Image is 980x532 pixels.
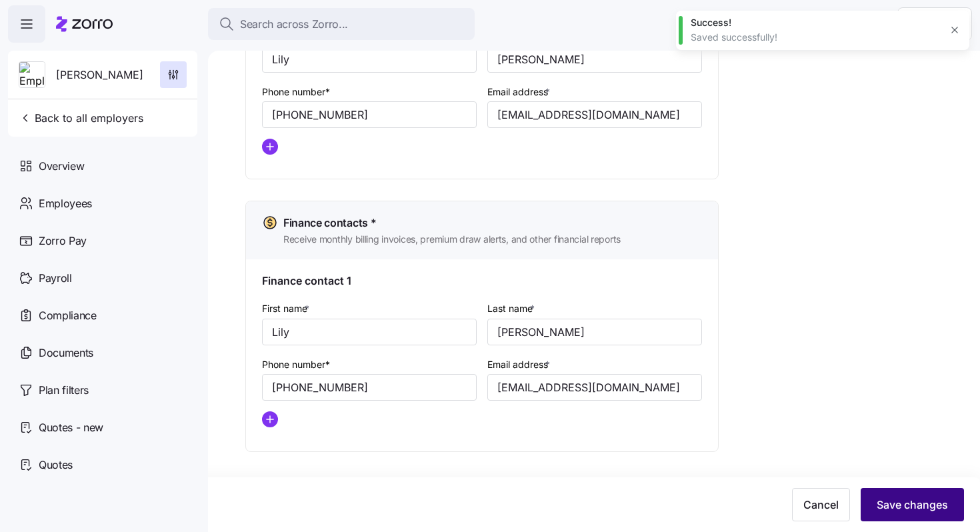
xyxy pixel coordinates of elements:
span: Quotes - new [39,419,103,436]
svg: add icon [262,411,278,427]
label: First name [262,301,312,316]
svg: add icon [262,139,278,155]
a: Employees [8,185,197,222]
a: Overview [8,147,197,185]
input: Type email address [487,374,702,401]
span: [PERSON_NAME] [56,67,143,83]
button: Search across Zorro... [208,8,475,40]
input: (212) 456-7890 [262,101,477,128]
a: Quotes [8,446,197,483]
input: Type first name [262,46,477,73]
label: Last name [487,301,537,316]
label: Email address [487,357,553,372]
span: Plan filters [39,382,89,399]
a: Compliance [8,297,197,334]
a: Payroll [8,259,197,297]
button: Save changes [861,488,964,521]
a: Quotes - new [8,409,197,446]
span: Documents [39,345,93,361]
a: Zorro Pay [8,222,197,259]
label: Phone number* [262,85,330,99]
img: Employer logo [19,62,45,89]
div: Saved successfully! [691,31,940,44]
span: Save changes [877,497,948,513]
label: Email address [487,85,553,99]
button: Cancel [792,488,850,521]
span: Compliance [39,307,97,324]
span: Finance contact 1 [262,273,351,289]
span: Receive monthly billing invoices, premium draw alerts, and other financial reports [283,233,621,246]
span: Cancel [803,497,839,513]
div: Success! [691,16,940,29]
label: Phone number* [262,357,330,372]
button: Back to all employers [13,105,149,131]
input: Type last name [487,46,702,73]
input: Type first name [262,319,477,345]
span: Finance contacts * [283,215,376,231]
span: Zorro Pay [39,233,87,249]
span: Back to all employers [19,110,143,126]
span: Employees [39,195,92,212]
input: Type email address [487,101,702,128]
input: Type last name [487,319,702,345]
span: Search across Zorro... [240,16,348,33]
span: Quotes [39,457,73,473]
span: Payroll [39,270,72,287]
span: Overview [39,158,84,175]
a: Documents [8,334,197,371]
a: Plan filters [8,371,197,409]
input: (212) 456-7890 [262,374,477,401]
